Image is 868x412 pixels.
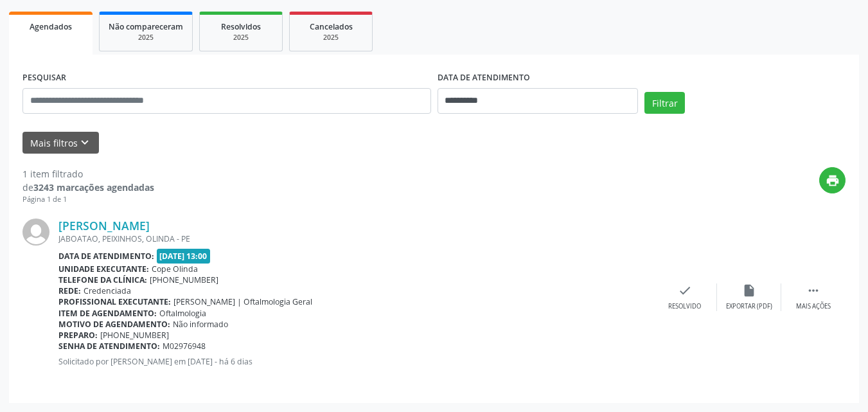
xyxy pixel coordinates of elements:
[163,341,206,352] span: M02976948
[109,33,183,42] div: 2025
[22,167,154,181] div: 1 item filtrado
[58,274,147,285] b: Telefone da clínica:
[58,233,653,244] div: JABOATAO, PEIXINHOS, OLINDA - PE
[58,308,157,319] b: Item de agendamento:
[22,68,66,88] label: PESQUISAR
[806,283,820,298] i: 
[58,219,150,233] a: [PERSON_NAME]
[84,285,131,296] span: Credenciada
[150,274,218,285] span: [PHONE_NUMBER]
[58,251,154,262] b: Data de atendimento:
[159,308,206,319] span: Oftalmologia
[173,319,228,330] span: Não informado
[668,302,701,311] div: Resolvido
[58,341,160,352] b: Senha de atendimento:
[796,302,831,311] div: Mais ações
[157,249,211,264] span: [DATE] 13:00
[78,136,92,150] i: keyboard_arrow_down
[644,92,685,114] button: Filtrar
[22,194,154,205] div: Página 1 de 1
[438,68,530,88] label: DATA DE ATENDIMENTO
[33,181,154,193] strong: 3243 marcações agendadas
[726,302,772,311] div: Exportar (PDF)
[152,264,198,274] span: Cope Olinda
[310,21,353,32] span: Cancelados
[58,296,171,307] b: Profissional executante:
[58,264,149,274] b: Unidade executante:
[58,319,170,330] b: Motivo de agendamento:
[826,174,840,188] i: print
[299,33,363,42] div: 2025
[22,132,99,154] button: Mais filtroskeyboard_arrow_down
[742,283,756,298] i: insert_drive_file
[109,21,183,32] span: Não compareceram
[58,285,81,296] b: Rede:
[678,283,692,298] i: check
[22,219,49,246] img: img
[58,330,98,341] b: Preparo:
[22,181,154,194] div: de
[819,167,846,193] button: print
[209,33,273,42] div: 2025
[100,330,169,341] span: [PHONE_NUMBER]
[173,296,312,307] span: [PERSON_NAME] | Oftalmologia Geral
[58,356,653,367] p: Solicitado por [PERSON_NAME] em [DATE] - há 6 dias
[30,21,72,32] span: Agendados
[221,21,261,32] span: Resolvidos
